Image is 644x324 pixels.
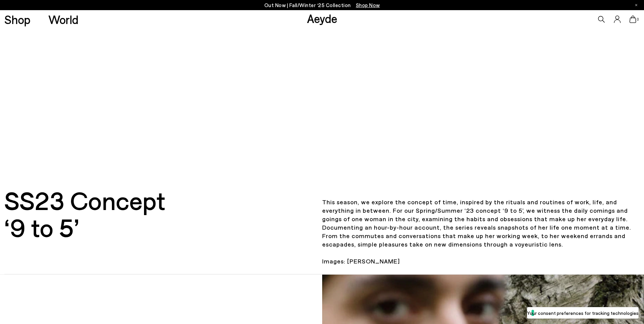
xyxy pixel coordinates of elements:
[48,14,78,25] a: World
[264,1,380,9] p: Out Now | Fall/Winter ‘25 Collection
[636,18,640,21] span: 0
[629,16,636,23] a: 0
[307,11,337,25] a: Aeyde
[527,309,639,317] label: Your consent preferences for tracking technologies
[356,2,380,8] span: Navigate to /collections/new-in
[4,186,317,271] h3: SS23 Concept ‘9 to 5’
[527,307,639,319] button: Your consent preferences for tracking technologies
[4,14,30,25] a: Shop
[317,189,640,274] p: This season, we explore the concept of time, inspired by the rituals and routines of work, life, ...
